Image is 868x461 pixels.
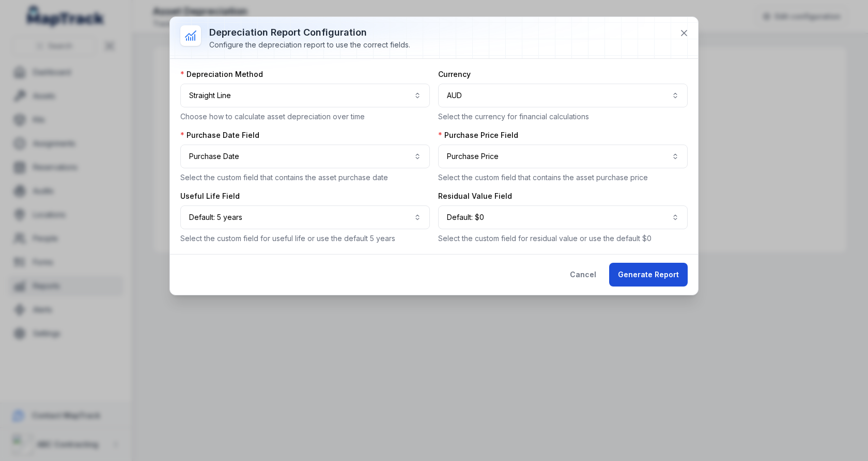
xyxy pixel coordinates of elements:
button: Generate Report [609,263,688,287]
h3: Depreciation Report Configuration [209,25,410,40]
p: Select the currency for financial calculations [438,112,688,122]
label: Depreciation Method [180,69,263,80]
p: Select the custom field for useful life or use the default 5 years [180,233,430,244]
div: Configure the depreciation report to use the correct fields. [209,40,410,50]
label: Currency [438,69,471,80]
p: Choose how to calculate asset depreciation over time [180,112,430,122]
button: Default: 5 years [180,205,430,229]
button: Purchase Price [438,145,688,168]
button: Straight Line [180,84,430,107]
p: Select the custom field that contains the asset purchase price [438,172,688,183]
label: Useful Life Field [180,191,240,201]
label: Purchase Price Field [438,130,518,140]
label: Residual Value Field [438,191,512,201]
p: Select the custom field for residual value or use the default $0 [438,233,688,244]
label: Purchase Date Field [180,130,259,140]
button: AUD [438,84,688,107]
button: Purchase Date [180,145,430,168]
p: Select the custom field that contains the asset purchase date [180,172,430,183]
button: Cancel [561,263,605,287]
button: Default: $0 [438,205,688,229]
